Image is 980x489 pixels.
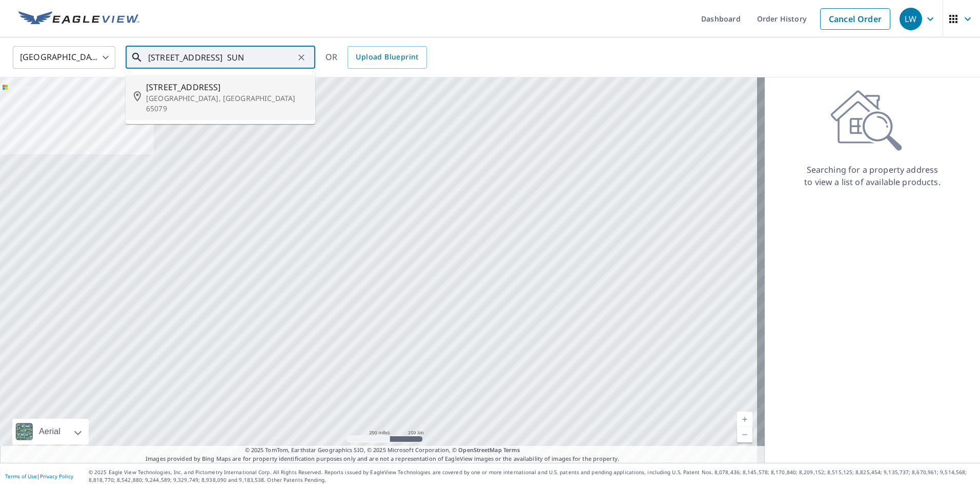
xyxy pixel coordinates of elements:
a: Terms [503,446,520,454]
p: © 2025 Eagle View Technologies, Inc. and Pictometry International Corp. All Rights Reserved. Repo... [89,468,975,484]
div: Aerial [12,419,89,444]
div: Aerial [36,419,64,444]
a: Current Level 5, Zoom In [737,412,752,427]
a: Privacy Policy [40,473,73,480]
a: Current Level 5, Zoom Out [737,427,752,442]
a: Upload Blueprint [348,46,426,69]
div: OR [325,46,427,69]
a: Terms of Use [5,473,37,480]
p: Searching for a property address to view a list of available products. [804,164,941,188]
span: © 2025 TomTom, Earthstar Geographics SIO, © 2025 Microsoft Corporation, © [245,446,520,455]
p: | [5,473,73,479]
p: [GEOGRAPHIC_DATA], [GEOGRAPHIC_DATA] 65079 [146,93,307,114]
div: [GEOGRAPHIC_DATA] [13,43,115,72]
div: LW [900,8,922,30]
a: Cancel Order [820,8,890,30]
input: Search by address or latitude-longitude [148,43,294,72]
img: EV Logo [18,11,139,27]
button: Clear [294,50,309,65]
span: Upload Blueprint [356,51,418,64]
span: [STREET_ADDRESS] [146,81,307,93]
a: OpenStreetMap [458,446,501,454]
